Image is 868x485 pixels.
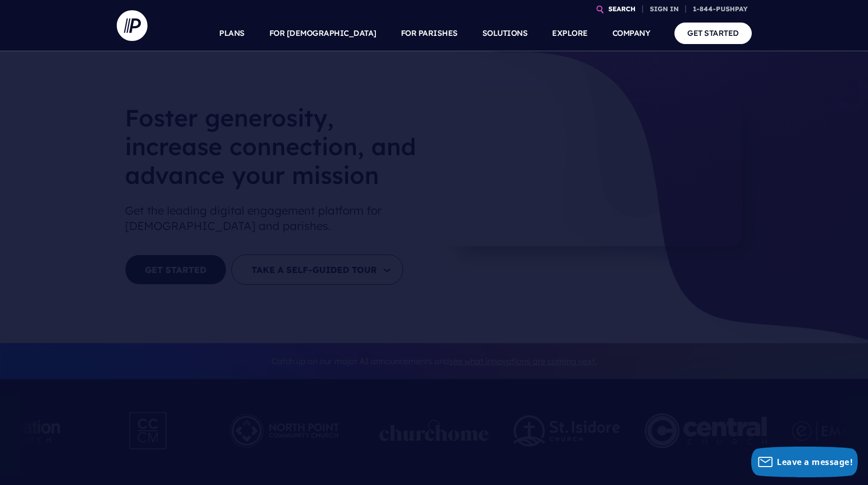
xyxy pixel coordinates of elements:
[674,23,752,44] a: GET STARTED
[751,447,858,477] button: Leave a message!
[552,15,588,51] a: EXPLORE
[269,15,376,51] a: FOR [DEMOGRAPHIC_DATA]
[612,15,650,51] a: COMPANY
[401,15,458,51] a: FOR PARISHES
[777,456,853,468] span: Leave a message!
[219,15,245,51] a: PLANS
[482,15,528,51] a: SOLUTIONS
